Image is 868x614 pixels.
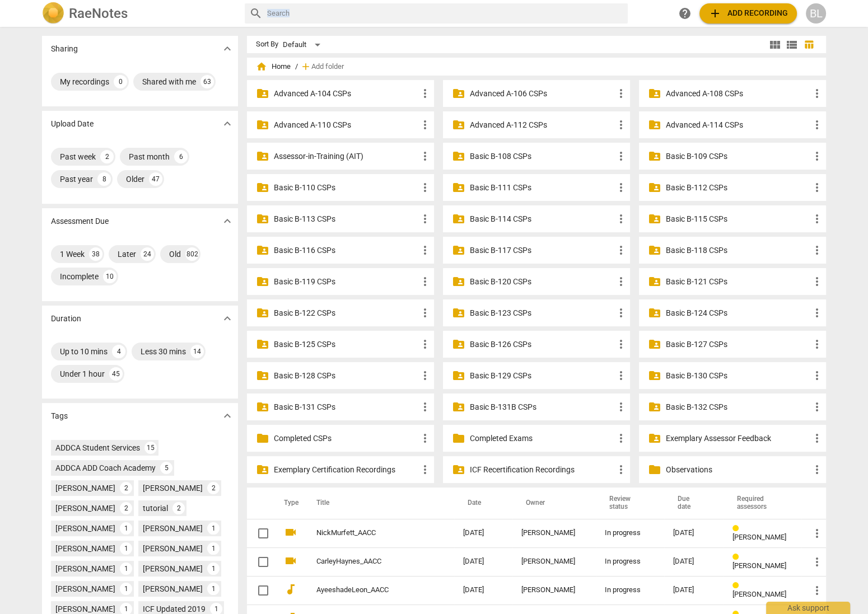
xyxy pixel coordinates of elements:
span: folder_shared [256,338,269,351]
div: 2 [120,502,132,514]
th: Review status [596,488,664,519]
div: tutorial [143,503,168,514]
span: Review status: in progress [732,553,743,561]
div: 15 [144,442,157,454]
p: Basic B-114 CSPs [470,213,614,225]
p: Basic B-122 CSPs [274,307,418,319]
span: folder_shared [256,306,269,320]
div: [PERSON_NAME] [143,583,203,594]
p: Advanced A-108 CSPs [666,88,810,100]
div: In progress [605,529,655,537]
span: folder [648,463,661,476]
span: more_vert [810,306,824,320]
div: [PERSON_NAME] [521,529,587,537]
div: 38 [89,247,102,261]
span: more_vert [810,527,824,540]
span: folder_shared [452,181,465,194]
span: more_vert [418,243,432,257]
span: [PERSON_NAME] [732,533,786,541]
span: folder_shared [648,118,661,132]
div: [DATE] [673,529,715,537]
span: more_vert [418,400,432,414]
span: more_vert [418,87,432,100]
div: 45 [109,367,123,381]
span: folder_shared [648,181,661,194]
span: folder_shared [256,463,269,476]
span: folder_shared [648,338,661,351]
span: more_vert [810,87,824,100]
span: more_vert [810,400,824,414]
a: LogoRaeNotes [42,2,236,25]
p: Advanced A-112 CSPs [470,119,614,131]
p: Advanced A-110 CSPs [274,119,418,131]
span: more_vert [810,212,824,226]
p: Basic B-130 CSPs [666,370,810,382]
span: [PERSON_NAME] [732,590,786,598]
a: Help [675,3,695,24]
div: [PERSON_NAME] [55,583,115,594]
span: add [708,7,722,20]
span: more_vert [614,212,628,226]
span: folder_shared [452,338,465,351]
span: folder_shared [452,400,465,414]
div: 1 [120,542,132,555]
span: more_vert [614,463,628,476]
span: folder_shared [256,149,269,163]
button: Show more [219,40,236,57]
span: more_vert [418,118,432,132]
p: Advanced A-114 CSPs [666,119,810,131]
th: Title [303,488,454,519]
p: Basic B-111 CSPs [470,182,614,194]
span: more_vert [418,181,432,194]
div: 14 [190,345,204,358]
span: more_vert [614,306,628,320]
span: videocam [284,526,297,539]
span: folder_shared [648,275,661,288]
span: folder_shared [648,432,661,445]
div: 1 [120,563,132,575]
div: 2 [120,482,132,494]
button: Upload [699,3,797,24]
th: Date [454,488,512,519]
span: folder_shared [256,369,269,382]
div: Old [169,249,181,260]
span: more_vert [614,118,628,132]
p: Basic B-128 CSPs [274,370,418,382]
a: AyeeshadeLeon_AACC [316,586,423,594]
span: folder_shared [452,275,465,288]
span: more_vert [810,149,824,163]
span: expand_more [221,214,234,228]
span: more_vert [418,432,432,445]
p: Completed Exams [470,433,614,444]
span: search [249,7,263,20]
span: [PERSON_NAME] [732,561,786,570]
span: folder_shared [256,400,269,414]
span: folder_shared [256,87,269,100]
div: Past year [60,174,93,185]
span: folder_shared [256,275,269,288]
span: more_vert [614,400,628,414]
h2: RaeNotes [69,6,128,21]
span: home [256,61,267,72]
div: 1 [120,522,132,535]
div: Ask support [766,602,850,614]
span: folder_shared [648,369,661,382]
span: more_vert [810,181,824,194]
div: Sort By [256,40,278,49]
a: CarleyHaynes_AACC [316,557,423,566]
span: folder_shared [648,243,661,257]
div: Later [118,249,136,260]
span: folder_shared [256,243,269,257]
div: 2 [100,150,114,163]
span: view_module [768,38,782,51]
span: Review status: in progress [732,582,743,590]
span: folder_shared [452,87,465,100]
div: [PERSON_NAME] [55,503,115,514]
div: In progress [605,586,655,594]
span: folder_shared [452,369,465,382]
div: [DATE] [673,586,715,594]
p: Basic B-112 CSPs [666,182,810,194]
p: Exemplary Certification Recordings [274,464,418,476]
span: more_vert [614,87,628,100]
p: Exemplary Assessor Feedback [666,433,810,444]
